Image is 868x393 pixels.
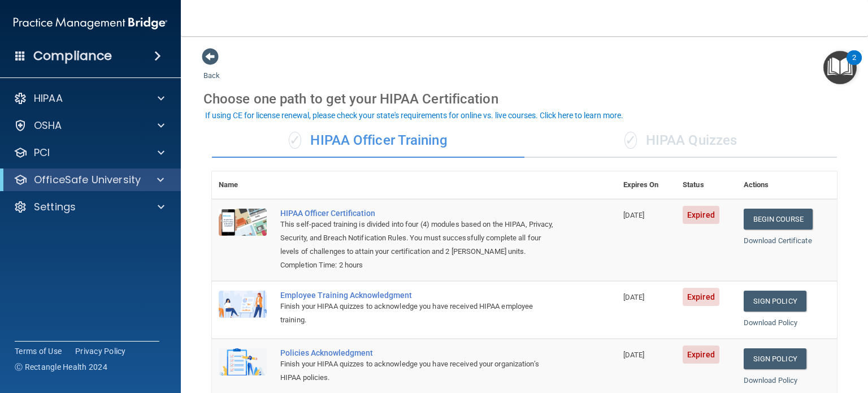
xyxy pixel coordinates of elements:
span: Expired [683,346,719,364]
a: Download Policy [744,376,798,385]
a: Back [203,58,220,80]
span: Expired [683,288,719,306]
span: ✓ [289,132,301,149]
th: Status [676,171,737,199]
a: Sign Policy [744,348,806,369]
a: Sign Policy [744,291,806,312]
a: Privacy Policy [75,346,126,357]
span: [DATE] [623,211,645,219]
a: OfficeSafe University [14,173,164,187]
div: Policies Acknowledgment [280,348,560,357]
div: Finish your HIPAA quizzes to acknowledge you have received HIPAA employee training. [280,300,560,327]
p: Settings [34,200,76,214]
p: OfficeSafe University [34,173,141,187]
span: [DATE] [623,293,645,301]
div: Choose one path to get your HIPAA Certification [203,83,845,115]
a: Terms of Use [15,346,62,357]
a: Download Policy [744,318,798,327]
a: HIPAA Officer Certification [280,209,560,218]
p: OSHA [34,119,62,132]
div: 2 [852,58,856,72]
button: If using CE for license renewal, please check your state's requirements for online vs. live cours... [203,110,625,121]
span: Expired [683,206,719,224]
a: Settings [14,200,164,214]
div: If using CE for license renewal, please check your state's requirements for online vs. live cours... [205,111,623,119]
div: Completion Time: 2 hours [280,258,560,272]
div: This self-paced training is divided into four (4) modules based on the HIPAA, Privacy, Security, ... [280,218,560,258]
th: Expires On [617,171,676,199]
div: Employee Training Acknowledgment [280,291,560,300]
button: Open Resource Center, 2 new notifications [823,51,857,84]
a: OSHA [14,119,164,132]
th: Name [212,171,274,199]
span: [DATE] [623,351,645,359]
div: HIPAA Quizzes [524,124,837,158]
h4: Compliance [33,48,112,64]
span: Ⓒ Rectangle Health 2024 [15,361,107,373]
div: Finish your HIPAA quizzes to acknowledge you have received your organization’s HIPAA policies. [280,357,560,385]
a: Download Certificate [744,236,812,245]
th: Actions [737,171,837,199]
img: PMB logo [14,12,167,34]
span: ✓ [624,132,637,149]
a: Begin Course [744,209,813,230]
a: HIPAA [14,92,164,105]
a: PCI [14,146,164,159]
div: HIPAA Officer Training [212,124,524,158]
p: PCI [34,146,50,159]
p: HIPAA [34,92,63,105]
